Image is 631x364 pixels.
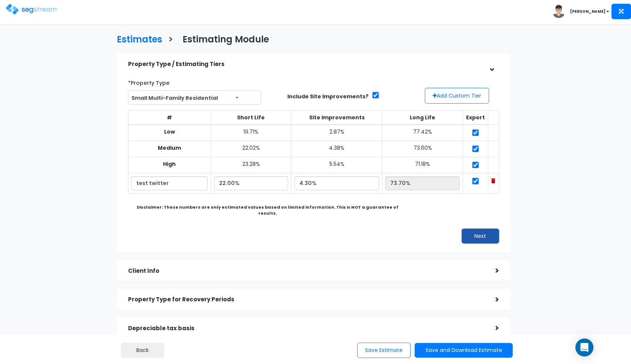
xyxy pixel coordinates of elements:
th: Long Life [382,111,463,125]
button: Add Custom Tier [425,88,489,104]
h5: Property Type for Recovery Periods [128,296,484,303]
th: # [128,111,211,125]
td: 71.18% [382,157,463,173]
label: Include Site Improvements? [287,93,368,100]
h3: Estimates [117,35,162,46]
a: Estimates [111,27,162,50]
td: 23.28% [211,157,291,173]
td: 22.02% [211,141,291,157]
td: 4.38% [291,141,382,157]
a: Back [121,343,164,358]
th: Short Life [211,111,291,125]
th: Site Improvements [291,111,382,125]
div: > [484,294,499,305]
button: Next [462,229,499,244]
td: 77.42% [382,125,463,141]
img: avatar.png [552,5,565,18]
b: Low [164,128,175,135]
button: Save and Download Estimate [415,343,513,358]
div: Open Intercom Messenger [575,338,593,356]
td: 73.60% [382,141,463,157]
a: Estimating Module [177,27,269,50]
span: Small Multi-Family Residential [128,90,261,105]
td: 5.54% [291,157,382,173]
label: *Property Type [128,77,169,87]
span: Small Multi-Family Residential [128,91,261,105]
div: > [484,265,499,277]
h5: Depreciable tax basis [128,325,484,332]
th: Export [463,111,488,125]
h3: > [168,35,173,46]
div: > [484,322,499,334]
td: 2.87% [291,125,382,141]
td: 19.71% [211,125,291,141]
div: > [486,57,497,72]
h3: Estimating Module [183,35,269,46]
b: High [163,160,176,168]
img: logo.png [6,4,58,15]
b: [PERSON_NAME] [570,9,605,14]
h5: Client Info [128,268,484,274]
h5: Property Type / Estimating Tiers [128,61,484,68]
button: Save Estimate [357,343,411,358]
b: Disclaimer: These numbers are only estimated values based on limited information. This is NOT a g... [137,204,399,216]
b: Medium [158,144,181,152]
img: Trash Icon [491,178,495,184]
